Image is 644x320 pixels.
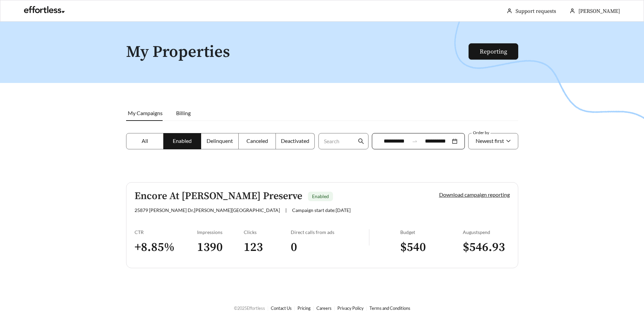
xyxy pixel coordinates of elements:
[135,207,280,213] span: 25879 [PERSON_NAME] Dr , [PERSON_NAME][GEOGRAPHIC_DATA]
[126,43,469,61] h1: My Properties
[476,137,504,144] span: Newest first
[126,182,518,268] a: Encore At [PERSON_NAME] PreserveEnabled25879 [PERSON_NAME] Dr,[PERSON_NAME][GEOGRAPHIC_DATA]|Camp...
[246,137,268,144] span: Canceled
[480,48,507,56] a: Reporting
[369,229,369,246] img: line
[173,137,192,144] span: Enabled
[197,240,244,255] h3: 1390
[244,240,291,255] h3: 123
[281,137,309,144] span: Deactivated
[197,229,244,235] div: Impressions
[578,8,620,15] span: [PERSON_NAME]
[439,191,510,198] a: Download campaign reporting
[463,229,510,235] div: August spend
[244,229,291,235] div: Clicks
[516,8,556,15] a: Support requests
[292,207,351,213] span: Campaign start date: [DATE]
[128,110,163,116] span: My Campaigns
[312,193,329,199] span: Enabled
[135,229,197,235] div: CTR
[176,110,191,116] span: Billing
[358,138,364,144] span: search
[400,229,463,235] div: Budget
[469,43,518,60] button: Reporting
[400,240,463,255] h3: $ 540
[291,240,369,255] h3: 0
[142,137,148,144] span: All
[135,240,197,255] h3: + 8.85 %
[412,138,418,144] span: to
[207,137,233,144] span: Delinquent
[412,138,418,144] span: swap-right
[291,229,369,235] div: Direct calls from ads
[285,207,287,213] span: |
[463,240,510,255] h3: $ 546.93
[135,191,302,202] h5: Encore At [PERSON_NAME] Preserve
